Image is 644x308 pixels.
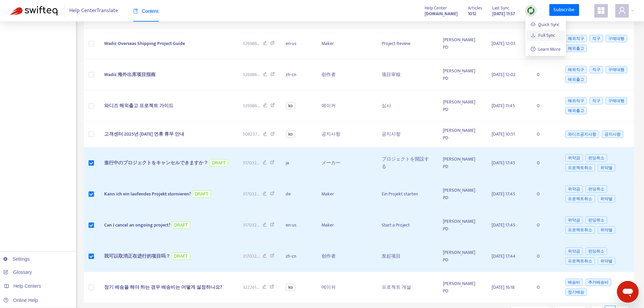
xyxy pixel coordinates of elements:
[492,252,516,260] span: [DATE] 17:44
[104,71,156,78] span: Wadiz 海外出库项目指南
[468,10,476,18] strong: 1012
[565,257,595,265] span: 프로젝트취소
[376,28,437,59] td: Project Review
[565,107,587,114] span: 해외출고
[531,210,558,241] td: 0
[243,190,260,198] span: 317032 ...
[437,241,486,272] td: [PERSON_NAME] PD
[286,102,295,110] span: ko
[437,90,486,121] td: [PERSON_NAME] PD
[598,257,615,265] span: 위약벌
[286,131,295,138] span: ko
[437,121,486,147] td: [PERSON_NAME] PD
[492,40,516,47] span: [DATE] 12:03
[376,147,437,179] td: プロジェクトを開設する
[316,179,376,210] td: Maker
[316,121,376,147] td: 공지사항
[531,272,558,303] td: 0
[605,97,627,104] span: 구매대행
[565,35,587,42] span: 해외직구
[3,256,30,262] a: Settings
[565,226,595,234] span: 프로젝트취소
[243,131,260,138] span: 508237 ...
[425,4,447,12] span: Help Center
[531,241,558,272] td: 0
[586,185,607,193] span: 펀딩취소
[565,154,583,162] span: 위약금
[597,6,605,15] span: appstore
[437,147,486,179] td: [PERSON_NAME] PD
[602,131,623,138] span: 공지사항
[531,147,558,179] td: 0
[565,279,583,286] span: 배송비
[617,281,639,303] iframe: 메시징 창을 시작하는 버튼, 대화 진행 중
[598,195,615,203] span: 위약벌
[192,190,211,198] span: DRAFT
[531,121,558,147] td: 0
[171,221,190,229] span: DRAFT
[565,185,583,193] span: 위약금
[605,66,627,73] span: 구매대행
[586,279,611,286] span: 추가배송비
[316,272,376,303] td: 메이커
[376,272,437,303] td: 프로젝트 개설
[598,226,615,234] span: 위약벌
[280,241,316,272] td: zh-cn
[527,6,535,15] img: sync.dc5367851b00ba804db3.png
[437,272,486,303] td: [PERSON_NAME] PD
[243,40,260,47] span: 326986 ...
[565,247,583,255] span: 위약금
[104,102,173,110] span: 와디즈 해외출고 프로젝트 가이드
[531,45,560,53] a: question-circleLearn More
[316,241,376,272] td: 创作者
[437,28,486,59] td: [PERSON_NAME] PD
[316,90,376,121] td: 메이커
[104,190,191,198] span: Kann ich ein laufendes Projekt stornieren?
[492,4,509,12] span: Last Sync
[565,76,587,83] span: 해외출고
[492,283,515,291] span: [DATE] 16:18
[243,159,260,167] span: 317032 ...
[565,164,595,171] span: 프로젝트취소
[171,253,190,260] span: DRAFT
[104,283,222,291] span: 정기 배송을 해야 하는 경우 배송비는 어떻게 설정하나요?
[104,221,170,229] span: Can I cancel an ongoing project?
[104,40,185,47] span: Wadiz Overseas Shipping Project Guide
[376,241,437,272] td: 发起项目
[437,210,486,241] td: [PERSON_NAME] PD
[565,216,583,224] span: 위약금
[492,102,515,110] span: [DATE] 11:45
[133,9,138,14] span: book
[492,221,515,229] span: [DATE] 17:45
[280,179,316,210] td: de
[598,164,615,171] span: 위약벌
[243,284,259,291] span: 322261 ...
[376,59,437,90] td: 项目审核
[286,284,295,291] span: ko
[531,31,555,39] a: Full Sync
[492,130,515,138] span: [DATE] 10:51
[586,216,607,224] span: 펀딩취소
[376,210,437,241] td: Start a Project
[280,210,316,241] td: en-us
[565,131,599,138] span: 와디즈공지사항
[69,4,118,17] span: Help Center Translate
[243,221,260,229] span: 317032 ...
[531,21,559,28] a: Quick Sync
[10,6,57,16] img: Swifteq
[14,283,41,289] span: Help Centers
[492,71,516,78] span: [DATE] 12:02
[104,130,184,138] span: 고객센터 2025년 [DATE] 연휴 휴무 안내
[468,4,482,12] span: Articles
[376,121,437,147] td: 공지사항
[133,8,159,14] span: Content
[104,252,170,260] span: 我可以取消正在进行的项目吗？
[549,4,579,16] a: Subscribe
[565,97,587,104] span: 해외직구
[425,10,458,18] a: [DOMAIN_NAME]
[605,35,627,42] span: 구매대행
[3,269,32,275] a: Glossary
[316,210,376,241] td: Maker
[280,59,316,90] td: zh-cn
